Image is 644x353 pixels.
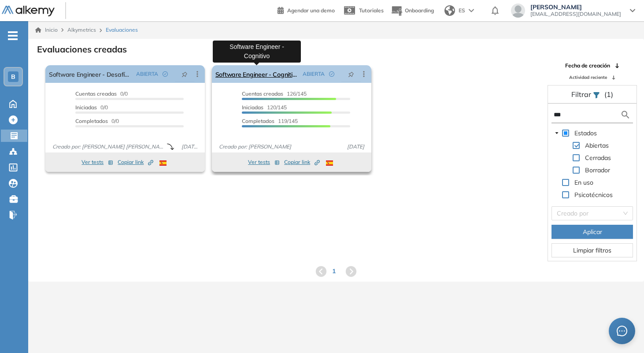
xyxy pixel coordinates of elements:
[2,6,55,17] img: Logo
[242,90,283,97] span: Cuentas creadas
[359,7,384,14] span: Tutoriales
[565,62,610,70] span: Fecha de creación
[242,118,274,124] span: Completados
[181,71,188,78] span: pushpin
[617,326,627,336] span: message
[585,141,609,149] span: Abiertas
[574,129,597,137] span: Estados
[332,267,336,276] span: 1
[178,143,201,151] span: [DATE]
[620,109,631,120] img: search icon
[459,7,465,15] span: ES
[11,73,15,80] span: B
[551,225,633,239] button: Aplicar
[248,157,280,167] button: Ver tests
[573,190,614,200] span: Psicotécnicos
[75,90,117,97] span: Cuentas creadas
[444,5,455,16] img: world
[405,7,434,14] span: Onboarding
[8,35,18,37] i: -
[215,65,299,83] a: Software Engineer - Cognitivo
[213,41,301,63] div: Software Engineer - Cognitivo
[573,128,599,138] span: Estados
[585,154,611,162] span: Cerradas
[391,1,434,20] button: Onboarding
[341,67,361,81] button: pushpin
[326,160,333,166] img: ESP
[163,71,168,77] span: check-circle
[118,158,153,166] span: Copiar link
[81,157,113,167] button: Ver tests
[569,74,607,81] span: Actividad reciente
[242,118,298,124] span: 119/145
[329,71,334,77] span: check-circle
[37,44,127,55] h3: Evaluaciones creadas
[571,90,593,99] span: Filtrar
[118,157,153,167] button: Copiar link
[583,152,613,163] span: Cerradas
[49,143,167,151] span: Creado por: [PERSON_NAME] [PERSON_NAME]
[284,157,320,167] button: Copiar link
[555,131,559,135] span: caret-down
[215,143,295,151] span: Creado por: [PERSON_NAME]
[585,166,610,174] span: Borrador
[583,140,611,151] span: Abiertas
[530,4,621,11] span: [PERSON_NAME]
[573,245,611,255] span: Limpiar filtros
[106,26,138,34] span: Evaluaciones
[530,11,621,18] span: [EMAIL_ADDRESS][DOMAIN_NAME]
[75,90,128,97] span: 0/0
[159,160,167,166] img: ESP
[242,104,287,111] span: 120/145
[136,70,158,78] span: ABIERTA
[583,227,602,237] span: Aplicar
[604,89,613,100] span: (1)
[49,65,133,83] a: Software Engineer - Desafío Técnico
[75,118,119,124] span: 0/0
[75,104,97,111] span: Iniciadas
[242,104,263,111] span: Iniciadas
[278,4,335,15] a: Agendar una demo
[175,67,194,81] button: pushpin
[551,243,633,257] button: Limpiar filtros
[67,26,96,33] span: Alkymetrics
[583,165,612,175] span: Borrador
[242,90,307,97] span: 126/145
[303,70,325,78] span: ABIERTA
[284,158,320,166] span: Copiar link
[573,177,595,188] span: En uso
[35,26,58,34] a: Inicio
[287,7,335,14] span: Agendar una demo
[75,104,108,111] span: 0/0
[75,118,108,124] span: Completados
[348,71,354,78] span: pushpin
[574,178,593,186] span: En uso
[469,9,474,12] img: arrow
[574,191,613,199] span: Psicotécnicos
[344,143,368,151] span: [DATE]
